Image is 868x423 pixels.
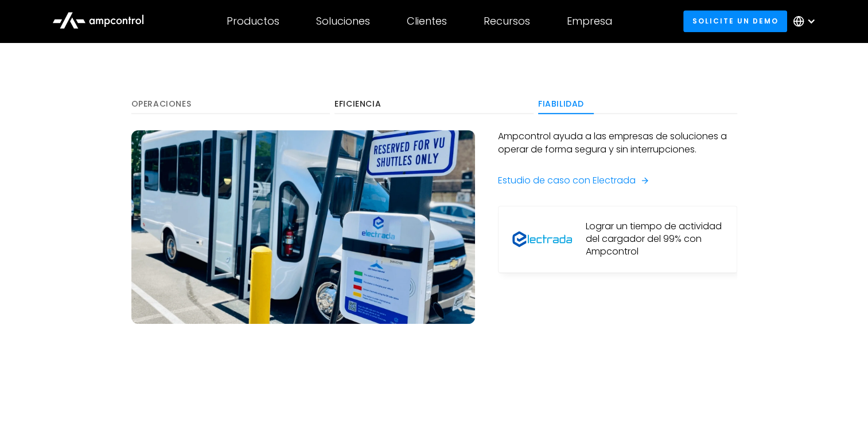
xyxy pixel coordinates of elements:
div: Fiabilidad [538,99,737,109]
div: Productos [227,15,279,28]
div: Soluciones [316,15,370,28]
div: Lograr un tiempo de actividad del cargador del 99% con Ampcontrol [586,220,722,258]
a: Solicite un demo [683,10,787,32]
div: Eficiencia [334,99,534,109]
div: Estudio de caso con Electrada [498,174,636,187]
a: Estudio de caso con Electrada [498,174,737,187]
div: Empresa [567,15,612,28]
div: Clientes [407,15,447,28]
img: Electrada Logo [512,231,572,247]
div: Operaciones [131,99,330,109]
img: Electric bus charging on Vanderbilt campus [131,130,475,323]
p: Ampcontrol ayuda a las empresas de soluciones a operar de forma segura y sin interrupciones. [498,130,737,156]
div: Recursos [484,15,530,28]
